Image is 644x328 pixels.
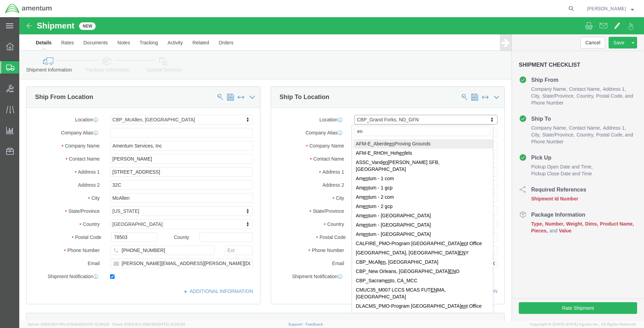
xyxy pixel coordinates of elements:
button: [PERSON_NAME] [587,4,634,13]
a: Support [288,322,305,326]
a: Feedback [305,322,323,326]
span: [DATE] 12:25:34 [157,322,185,326]
img: logo [5,3,52,14]
iframe: FS Legacy Container [19,17,644,321]
span: Server: 2025.16.0-1ffcc23b9e2 [28,322,109,326]
span: Rigoberto Magallan [587,5,626,12]
span: Client: 2025.16.0-1592391 [112,322,185,326]
span: Copyright © [DATE]-[DATE] Agistix Inc., All Rights Reserved [530,321,636,327]
span: [DATE] 12:29:29 [81,322,109,326]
